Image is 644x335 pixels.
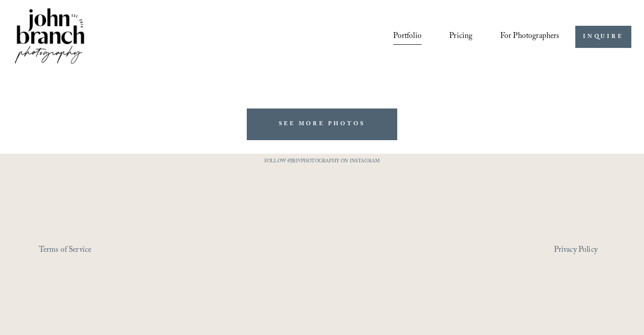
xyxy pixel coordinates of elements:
[245,157,400,167] p: FOLLOW @JBIVPHOTOGRAPHY ON INSTAGRAM
[449,28,472,46] a: Pricing
[247,109,398,140] a: SEE MORE PHOTOS
[39,243,142,259] a: Terms of Service
[393,28,422,46] a: Portfolio
[554,243,631,259] a: Privacy Policy
[500,29,559,45] span: For Photographers
[500,28,559,46] a: folder dropdown
[575,26,631,48] a: INQUIRE
[13,6,86,67] img: John Branch IV Photography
